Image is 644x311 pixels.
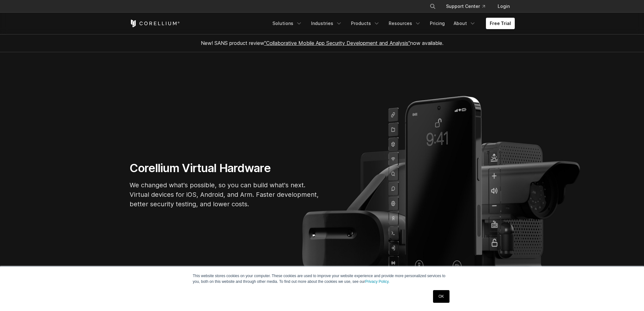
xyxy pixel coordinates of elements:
p: This website stores cookies on your computer. These cookies are used to improve your website expe... [193,273,451,284]
button: Search [427,1,438,12]
a: Corellium Home [130,20,180,27]
a: Products [347,18,384,29]
div: Navigation Menu [422,1,515,12]
div: Navigation Menu [269,18,515,29]
a: Pricing [426,18,449,29]
a: Support Center [441,1,490,12]
a: "Collaborative Mobile App Security Development and Analysis" [264,40,410,46]
a: About [450,18,480,29]
h1: Corellium Virtual Hardware [130,161,320,175]
a: Resources [385,18,425,29]
a: Login [493,1,515,12]
p: We changed what's possible, so you can build what's next. Virtual devices for iOS, Android, and A... [130,180,320,209]
a: Solutions [269,18,306,29]
a: Privacy Policy. [365,279,390,284]
span: New! SANS product review now available. [201,40,443,46]
a: OK [433,290,449,303]
a: Industries [307,18,346,29]
a: Free Trial [486,18,515,29]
